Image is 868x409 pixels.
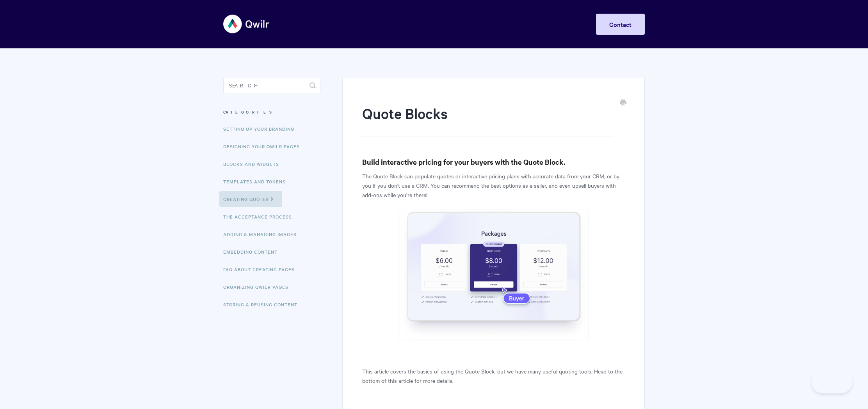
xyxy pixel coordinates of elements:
img: Qwilr Help Center [223,9,270,39]
a: Embedding Content [223,244,283,260]
a: Organizing Qwilr Pages [223,279,294,295]
img: file-30ANXqc23E.png [398,210,589,340]
h3: Categories [223,105,320,119]
a: Designing Your Qwilr Pages [223,139,306,154]
p: This article covers the basics of using the Quote Block, but we have many useful quoting tools. H... [362,366,625,385]
a: FAQ About Creating Pages [223,261,301,277]
a: Blocks and Widgets [223,156,285,172]
h1: Quote Blocks [362,103,613,137]
a: Contact [596,14,645,35]
a: Creating Quotes [219,191,282,207]
input: Search [223,78,320,93]
p: The Quote Block can populate quotes or interactive pricing plans with accurate data from your CRM... [362,171,625,199]
a: Templates and Tokens [223,174,292,189]
a: Setting up your Branding [223,121,300,137]
a: Storing & Reusing Content [223,297,303,312]
h3: Build interactive pricing for your buyers with the Quote Block. [362,156,625,167]
a: Print this Article [620,99,626,107]
a: Adding & Managing Images [223,226,302,242]
iframe: Toggle Customer Support [811,370,852,393]
a: The Acceptance Process [223,209,298,224]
